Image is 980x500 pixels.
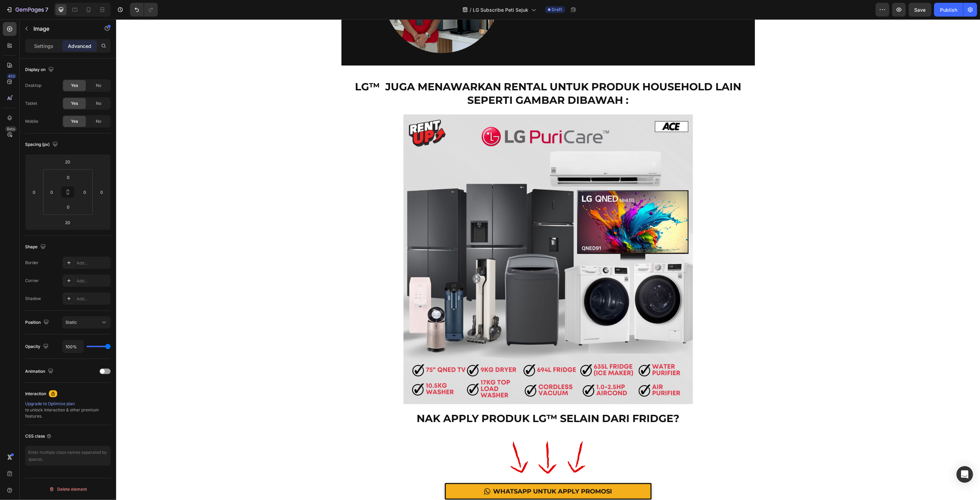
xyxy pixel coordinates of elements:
[76,260,109,266] div: Add...
[33,24,92,33] p: Image
[34,42,53,50] p: Settings
[62,316,111,329] button: Static
[63,340,83,353] input: Auto
[934,3,963,17] button: Publish
[96,187,107,197] input: 0
[80,187,90,197] input: 0px
[65,320,77,325] span: Static
[25,391,46,397] div: Interaction
[473,6,529,13] span: LG Subscribe Peti Sejuk
[225,60,639,88] h2: LG™ JUGA MENAWARKAN RENTAL UNTUK PRODUK HOUSEHOLD LAIN SEPERTI GAMBAR DIBAWAH :
[25,242,47,252] div: Shape
[7,73,17,79] div: 450
[68,42,91,50] p: Advanced
[25,296,41,302] div: Shadow
[25,367,55,376] div: Animation
[909,3,931,17] button: Save
[96,118,101,124] span: No
[116,19,980,500] iframe: Design area
[76,278,109,284] div: Add...
[25,278,39,284] div: Corner
[25,82,41,89] div: Desktop
[25,65,55,74] div: Display on
[3,3,51,17] button: 7
[225,392,639,407] h2: NAK APPLY PRODUK LG™ SELAIN DARI FRIDGE?
[329,464,535,480] a: WHATSAPP UNTUK APPLY PROMOSI
[49,485,87,493] div: Delete element
[25,100,37,107] div: Tablet
[96,100,101,107] span: No
[470,6,472,13] span: /
[61,202,75,212] input: 0px
[25,260,39,266] div: Border
[377,467,496,478] div: WHATSAPP UNTUK APPLY PROMOSI
[25,433,52,439] div: CSS class
[957,466,973,483] div: Open Intercom Messenger
[5,126,17,132] div: Beta
[71,82,78,89] span: Yes
[552,7,562,13] span: Draft
[25,140,59,149] div: Spacing (px)
[47,187,57,197] input: 0px
[76,296,109,302] div: Add...
[25,342,50,351] div: Opacity
[71,100,78,107] span: Yes
[25,484,111,495] button: Delete element
[61,172,75,182] input: 0px
[29,187,39,197] input: 0
[45,6,48,14] p: 7
[25,118,38,124] div: Mobile
[25,401,111,407] div: Upgrade to Optimize plan
[287,95,577,385] img: gempages_486412460778062769-d5d12c84-f931-411c-ac77-400ba3284014.png
[915,7,926,13] span: Save
[61,157,75,167] input: 20
[940,6,957,13] div: Publish
[25,318,50,327] div: Position
[96,82,101,89] span: No
[25,401,111,419] div: to unlock Interaction & other premium features.
[130,3,158,17] div: Undo/Redo
[71,118,78,124] span: Yes
[61,217,75,228] input: 20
